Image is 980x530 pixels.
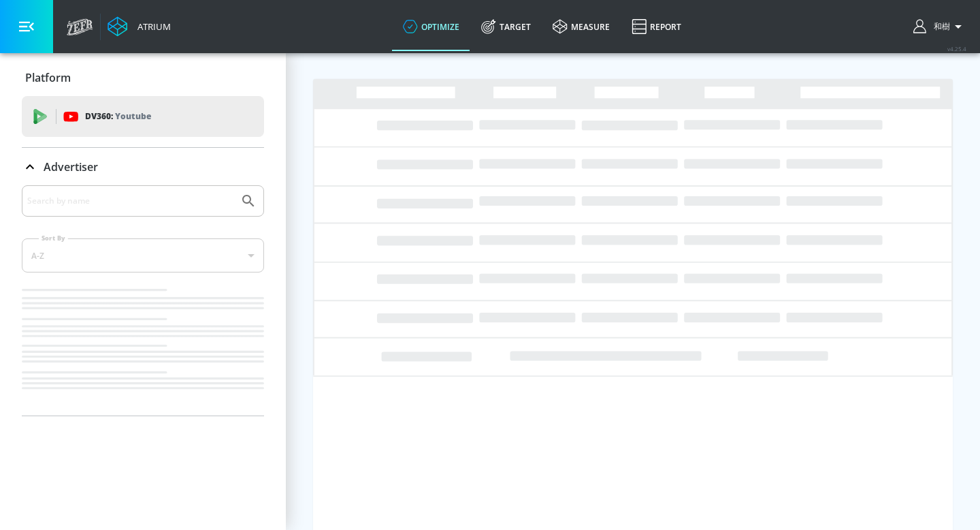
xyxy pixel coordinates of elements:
[470,2,542,51] a: Target
[25,70,71,85] p: Platform
[22,283,264,416] nav: list of Advertiser
[27,192,233,210] input: Search by name
[22,238,264,272] div: A-Z
[913,18,966,35] button: 和樹
[44,159,98,174] p: Advertiser
[22,96,264,137] div: DV360: Youtube
[392,2,470,51] a: optimize
[108,16,171,37] a: Atrium
[542,2,621,51] a: measure
[928,21,950,33] span: login as: kazuki.hashioka@mbk-digital.co.jp
[22,185,264,416] div: Advertiser
[115,109,151,123] p: Youtube
[621,2,692,51] a: Report
[947,45,966,52] span: v 4.25.4
[85,109,151,124] p: DV360:
[132,20,171,33] div: Atrium
[39,234,68,243] label: Sort By
[22,59,264,97] div: Platform
[22,148,264,186] div: Advertiser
